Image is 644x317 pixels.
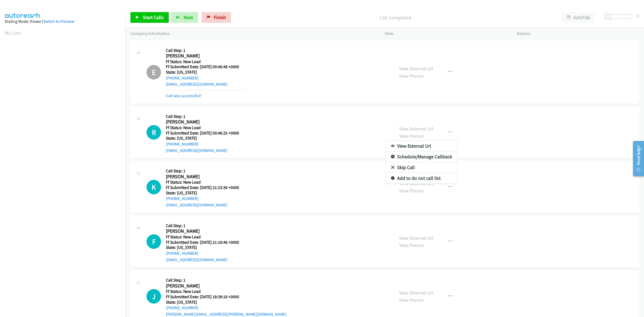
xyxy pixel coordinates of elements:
[147,180,161,194] h1: K
[5,41,126,296] iframe: Dialpad
[386,141,457,151] a: View External Url
[386,151,457,162] a: Schedule/Manage Callback
[386,173,457,184] a: Add to do not call list
[147,234,161,249] h1: F
[147,289,161,304] h1: J
[5,30,21,36] a: My Lists
[43,19,74,24] a: Switch to Preview
[386,162,457,173] a: Skip Call
[5,18,121,25] div: Dialing Mode: Power |
[628,137,644,180] iframe: Resource Center
[147,289,161,304] div: The call is yet to be attempted
[147,180,161,194] div: The call is yet to be attempted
